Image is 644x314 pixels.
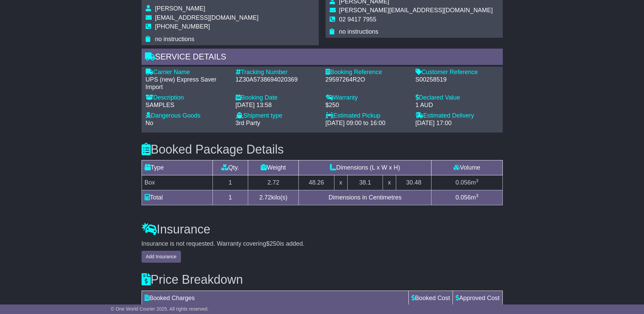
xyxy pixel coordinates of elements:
span: 02 9417 7955 [339,16,376,23]
span: No [146,120,153,126]
div: S00258519 [416,76,499,84]
td: Approved Cost [453,291,502,306]
div: SAMPLES [146,102,229,109]
td: Booked Cost [409,291,453,306]
td: 38.1 [347,175,383,190]
div: Description [146,94,229,102]
td: Box [142,175,213,190]
span: no instructions [339,28,379,35]
div: Service Details [142,49,503,67]
button: Add Insurance [142,251,181,263]
span: 3rd Party [236,120,260,126]
span: [PHONE_NUMBER] [155,23,210,30]
div: Estimated Delivery [416,112,499,120]
div: [DATE] 13:58 [236,102,319,109]
td: x [383,175,396,190]
span: 2.72 [259,194,271,201]
div: Customer Reference [416,69,499,76]
div: 29597264R2O [326,76,409,84]
div: Estimated Pickup [326,112,409,120]
td: 1 [213,190,248,205]
td: m [431,175,502,190]
td: 30.48 [396,175,431,190]
h3: Insurance [142,223,503,236]
td: Booked Charges [142,291,409,306]
td: 1 [213,175,248,190]
span: © One World Courier 2025. All rights reserved. [111,306,209,312]
td: 48.26 [299,175,334,190]
sup: 3 [476,178,479,183]
div: Dangerous Goods [146,112,229,120]
span: [PERSON_NAME][EMAIL_ADDRESS][DOMAIN_NAME] [339,7,493,14]
td: kilo(s) [248,190,299,205]
h3: Price Breakdown [142,273,503,286]
div: Declared Value [416,94,499,102]
span: [PERSON_NAME] [155,5,205,12]
h3: Booked Package Details [142,143,503,156]
span: $250 [266,240,280,247]
div: $250 [326,102,409,109]
td: 2.72 [248,175,299,190]
div: UPS (new) Express Saver Import [146,76,229,91]
td: Qty. [213,160,248,175]
span: 0.056 [456,179,471,186]
div: Booking Reference [326,69,409,76]
div: 1Z30A5738694020369 [236,76,319,84]
td: x [334,175,347,190]
sup: 3 [476,193,479,198]
div: Booking Date [236,94,319,102]
td: Total [142,190,213,205]
div: Tracking Number [236,69,319,76]
td: Dimensions (L x W x H) [299,160,431,175]
span: no instructions [155,36,195,42]
div: Carrier Name [146,69,229,76]
td: Type [142,160,213,175]
td: Volume [431,160,502,175]
span: 0.056 [456,194,471,201]
div: [DATE] 09:00 to 16:00 [326,120,409,127]
div: Shipment type [236,112,319,120]
td: Weight [248,160,299,175]
span: [EMAIL_ADDRESS][DOMAIN_NAME] [155,14,259,21]
div: Warranty [326,94,409,102]
td: Dimensions in Centimetres [299,190,431,205]
div: Insurance is not requested. Warranty covering is added. [142,240,503,248]
td: m [431,190,502,205]
div: [DATE] 17:00 [416,120,499,127]
div: 1 AUD [416,102,499,109]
